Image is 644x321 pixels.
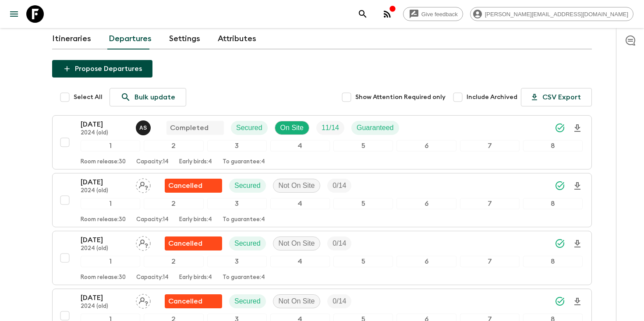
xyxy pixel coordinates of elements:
div: 7 [460,140,520,152]
div: 4 [270,256,330,267]
div: 2 [144,198,203,209]
a: Attributes [218,28,256,49]
p: 2024 (old) [81,303,129,310]
p: [DATE] [81,177,129,187]
span: Agnis Sirmais [136,123,152,130]
p: 0 / 14 [333,238,346,249]
div: [PERSON_NAME][EMAIL_ADDRESS][DOMAIN_NAME] [470,7,633,21]
p: 11 / 14 [322,123,339,133]
div: 8 [523,256,583,267]
button: CSV Export [521,88,592,106]
p: 2024 (old) [81,130,129,137]
a: Bulk update [110,88,186,106]
a: Settings [169,28,200,49]
div: Secured [229,294,266,308]
a: Departures [109,28,152,49]
div: 3 [207,256,267,267]
div: Trip Fill [327,294,351,308]
div: 5 [333,256,393,267]
p: Cancelled [168,180,202,191]
p: Completed [170,123,209,133]
p: To guarantee: 4 [223,274,265,281]
div: 4 [270,198,330,209]
div: Not On Site [273,294,321,308]
div: Secured [229,236,266,250]
span: Include Archived [467,93,517,102]
div: Flash Pack cancellation [165,236,222,250]
p: Room release: 30 [81,159,126,166]
a: Give feedback [403,7,463,21]
div: Not On Site [273,236,321,250]
svg: Synced Successfully [555,238,565,249]
p: 0 / 14 [333,180,346,191]
div: Secured [229,179,266,193]
svg: Download Onboarding [572,239,583,249]
span: Assign pack leader [136,239,151,246]
button: Propose Departures [52,60,152,78]
p: 0 / 14 [333,296,346,307]
div: Not On Site [273,179,321,193]
p: Secured [234,296,261,307]
p: Early birds: 4 [179,159,212,166]
div: 3 [207,198,267,209]
button: [DATE]2024 (old)Assign pack leaderFlash Pack cancellationSecuredNot On SiteTrip Fill12345678Room ... [52,231,592,285]
p: 2024 (old) [81,187,129,194]
div: Secured [231,121,268,135]
p: 2024 (old) [81,245,129,252]
p: To guarantee: 4 [223,216,265,223]
p: On Site [280,123,304,133]
svg: Download Onboarding [572,123,583,134]
svg: Download Onboarding [572,296,583,307]
p: [DATE] [81,119,129,130]
p: Cancelled [168,296,202,307]
svg: Synced Successfully [555,180,565,191]
button: [DATE]2024 (old)Agnis SirmaisCompletedSecuredOn SiteTrip FillGuaranteed12345678Room release:30Cap... [52,115,592,169]
div: 5 [333,140,393,152]
p: Bulk update [134,92,175,102]
div: 3 [207,140,267,152]
p: Early birds: 4 [179,216,212,223]
svg: Synced Successfully [555,123,565,133]
p: Cancelled [168,238,202,249]
div: On Site [275,121,309,135]
span: [PERSON_NAME][EMAIL_ADDRESS][DOMAIN_NAME] [480,11,633,18]
div: 7 [460,198,520,209]
div: Flash Pack cancellation [165,294,222,308]
div: 7 [460,256,520,267]
div: 6 [396,140,456,152]
p: Not On Site [279,296,315,307]
div: 6 [396,198,456,209]
p: Not On Site [279,238,315,249]
svg: Download Onboarding [572,181,583,191]
div: 6 [396,256,456,267]
span: Give feedback [417,11,463,18]
button: menu [5,5,23,23]
span: Show Attention Required only [355,93,446,102]
p: Capacity: 14 [136,159,169,166]
p: [DATE] [81,235,129,245]
div: Trip Fill [327,179,351,193]
div: 5 [333,198,393,209]
div: 8 [523,198,583,209]
p: Room release: 30 [81,216,126,223]
div: 2 [144,256,203,267]
p: Secured [236,123,262,133]
div: 2 [144,140,203,152]
p: [DATE] [81,293,129,303]
svg: Synced Successfully [555,296,565,307]
div: Trip Fill [316,121,344,135]
p: Secured [234,238,261,249]
div: Flash Pack cancellation [165,179,222,193]
p: To guarantee: 4 [223,159,265,166]
div: Trip Fill [327,236,351,250]
p: Capacity: 14 [136,216,169,223]
div: 8 [523,140,583,152]
p: Not On Site [279,180,315,191]
p: Guaranteed [357,123,394,133]
div: 1 [81,140,140,152]
a: Itineraries [52,28,91,49]
span: Assign pack leader [136,296,151,303]
div: 4 [270,140,330,152]
div: 1 [81,198,140,209]
p: Secured [234,180,261,191]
